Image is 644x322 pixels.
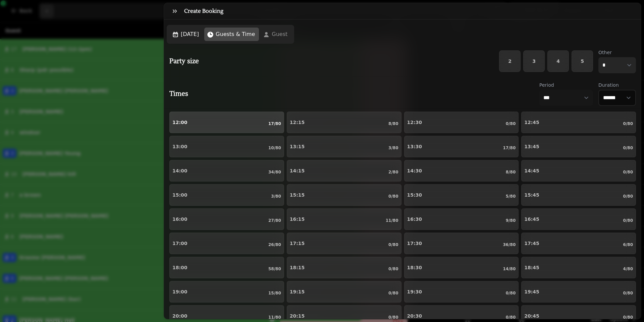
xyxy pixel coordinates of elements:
p: 0/80 [506,290,516,296]
button: 14:0034/80 [169,160,284,182]
p: 12:30 [407,120,422,125]
p: 0/80 [623,315,633,320]
span: Guest [272,30,287,38]
p: 0/80 [623,218,633,223]
p: 0/80 [623,145,633,151]
p: 20:45 [524,314,539,318]
p: 15:30 [407,193,422,197]
p: 17/80 [503,145,516,151]
h2: Times [169,89,188,98]
p: 36/80 [503,242,516,247]
p: 17:45 [524,241,539,246]
p: 2/80 [388,169,398,175]
p: 14:45 [524,168,539,173]
p: 0/80 [388,242,398,247]
button: 15:450/80 [521,184,636,206]
button: 19:0015/80 [169,281,284,303]
p: 17/80 [268,121,281,126]
span: 4 [553,59,563,64]
p: 14/80 [503,266,516,272]
p: 0/80 [388,266,398,272]
p: 17:30 [407,241,422,246]
p: 0/80 [506,121,516,126]
p: 8/80 [506,169,516,175]
p: 5/80 [506,194,516,199]
p: 0/80 [506,315,516,320]
p: 15:45 [524,193,539,197]
p: 18:00 [172,265,187,270]
button: 15:150/80 [287,184,401,206]
button: 18:454/80 [521,257,636,278]
p: 9/80 [506,218,516,223]
button: 13:450/80 [521,136,636,157]
button: 16:1511/80 [287,208,401,230]
span: 2 [505,59,515,64]
p: 0/80 [623,169,633,175]
p: 58/80 [268,266,281,272]
button: 13:153/80 [287,136,401,157]
p: 12:15 [290,120,305,125]
span: 3 [529,59,539,64]
button: 18:0058/80 [169,257,284,278]
button: 16:450/80 [521,208,636,230]
p: 13:45 [524,144,539,149]
button: 14:308/80 [404,160,519,182]
p: 16:00 [172,217,187,222]
button: 17:0026/80 [169,233,284,254]
button: 18:150/80 [287,257,401,278]
button: 16:309/80 [404,208,519,230]
p: 20:15 [290,314,305,318]
p: 20:30 [407,314,422,318]
p: 16:15 [290,217,305,222]
p: 13:00 [172,144,187,149]
button: 3 [523,50,545,72]
p: 8/80 [388,121,398,126]
label: Duration [598,82,636,88]
p: 19:45 [524,289,539,294]
button: 5 [572,50,593,72]
button: 13:0010/80 [169,136,284,157]
button: 2 [499,50,521,72]
p: 20:00 [172,314,187,318]
span: [DATE] [181,30,199,38]
p: 13:30 [407,144,422,149]
label: Other [598,49,636,56]
p: 15/80 [268,290,281,296]
button: 17:456/80 [521,233,636,254]
p: 10/80 [268,145,281,151]
p: 19:00 [172,289,187,294]
p: 15:00 [172,193,187,197]
p: 19:30 [407,289,422,294]
p: 0/80 [623,290,633,296]
p: 3/80 [271,194,281,199]
button: 19:300/80 [404,281,519,303]
p: 0/80 [388,290,398,296]
p: 18:45 [524,265,539,270]
h2: Party size [164,56,199,66]
button: 18:3014/80 [404,257,519,278]
p: 13:15 [290,144,305,149]
p: 0/80 [623,121,633,126]
p: 11/80 [386,218,398,223]
p: 18:15 [290,265,305,270]
p: 0/80 [388,315,398,320]
h3: Create Booking [184,7,226,15]
button: 4 [547,50,569,72]
p: 11/80 [268,315,281,320]
p: 18:30 [407,265,422,270]
p: 16:30 [407,217,422,222]
p: 27/80 [268,218,281,223]
p: 0/80 [388,194,398,199]
button: 15:003/80 [169,184,284,206]
p: 16:45 [524,217,539,222]
p: 12:45 [524,120,539,125]
span: Guests & Time [216,30,255,38]
button: 13:3017/80 [404,136,519,157]
p: 14:30 [407,168,422,173]
button: 14:152/80 [287,160,401,182]
button: 12:300/80 [404,112,519,133]
button: 12:0017/80 [169,112,284,133]
p: 4/80 [623,266,633,272]
p: 17:15 [290,241,305,246]
button: 19:150/80 [287,281,401,303]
